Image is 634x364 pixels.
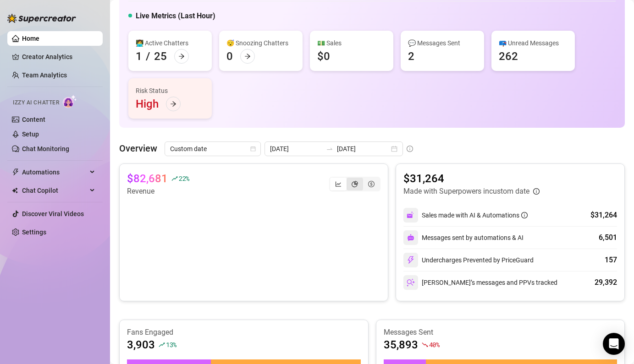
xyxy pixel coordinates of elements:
div: Messages sent by automations & AI [403,230,524,245]
div: 25 [154,49,167,64]
input: End date [337,144,389,154]
img: logo-BBDzfeDw.svg [7,14,76,23]
article: Fans Engaged [127,327,361,337]
div: 157 [605,255,617,266]
a: Home [22,35,39,42]
div: Sales made with AI & Automations [422,210,528,220]
div: 262 [499,49,518,64]
img: svg%3e [407,278,415,287]
div: 📪 Unread Messages [499,38,568,48]
div: Risk Status [136,86,204,96]
img: svg%3e [407,256,415,264]
span: arrow-right [178,53,185,60]
span: rise [171,175,178,182]
span: pie-chart [352,181,358,187]
article: 35,893 [384,337,418,352]
span: Custom date [170,142,255,156]
article: Revenue [127,186,189,197]
span: Izzy AI Chatter [13,98,59,107]
div: Open Intercom Messenger [603,333,625,355]
span: 13 % [166,340,176,349]
a: Discover Viral Videos [22,210,84,217]
a: Settings [22,228,46,236]
div: segmented control [329,177,380,191]
article: $31,264 [403,171,540,186]
div: 1 [136,49,142,64]
span: Automations [22,165,87,179]
span: dollar-circle [368,181,375,187]
div: [PERSON_NAME]’s messages and PPVs tracked [403,275,557,290]
img: svg%3e [407,234,414,241]
span: fall [422,342,428,348]
span: 22 % [179,174,189,183]
span: info-circle [521,212,528,218]
img: svg%3e [407,211,415,219]
span: info-circle [533,188,540,195]
img: Chat Copilot [12,187,18,194]
span: line-chart [335,181,342,187]
div: 💵 Sales [317,38,386,48]
span: arrow-right [170,101,176,107]
div: 💬 Messages Sent [408,38,477,48]
div: 29,392 [595,277,617,288]
span: rise [159,342,165,348]
div: $0 [317,49,330,64]
span: to [326,145,333,152]
a: Chat Monitoring [22,145,69,152]
div: 0 [226,49,233,64]
span: 40 % [429,340,440,349]
article: Messages Sent [384,327,617,337]
div: 2 [408,49,414,64]
input: Start date [270,144,322,154]
span: Chat Copilot [22,183,87,198]
div: 6,501 [599,232,617,243]
span: swap-right [326,145,333,152]
a: Setup [22,130,39,138]
img: AI Chatter [63,95,77,108]
div: 😴 Snoozing Chatters [226,38,295,48]
a: Team Analytics [22,71,67,79]
article: Overview [119,141,157,155]
span: arrow-right [244,53,251,60]
span: thunderbolt [12,168,19,176]
a: Creator Analytics [22,49,95,64]
h5: Live Metrics (Last Hour) [136,11,215,22]
div: $31,264 [590,210,617,221]
article: 3,903 [127,337,155,352]
span: info-circle [407,146,413,152]
span: calendar [250,146,256,152]
a: Content [22,116,45,123]
div: 👩‍💻 Active Chatters [136,38,204,48]
article: $82,681 [127,171,168,186]
div: Undercharges Prevented by PriceGuard [403,253,534,267]
article: Made with Superpowers in custom date [403,186,529,197]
